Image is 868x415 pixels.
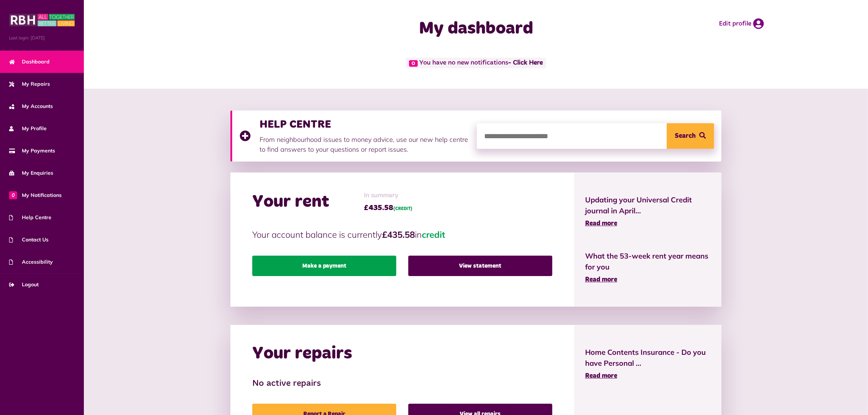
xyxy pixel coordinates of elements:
strong: £435.58 [382,229,415,240]
a: Updating your Universal Credit journal in April... Read more [585,194,711,229]
span: 0 [409,60,418,67]
span: Search [675,123,696,149]
p: Your account balance is currently in [252,228,552,241]
h2: Your rent [252,191,329,213]
h3: HELP CENTRE [260,118,470,131]
span: Contact Us [9,236,48,244]
span: Read more [585,276,617,283]
span: (CREDIT) [393,207,412,211]
span: Read more [585,220,617,227]
span: My Payments [9,147,55,155]
a: Make a payment [252,256,396,276]
span: Accessibility [9,258,53,266]
a: Edit profile [719,18,764,29]
span: 0 [9,191,17,199]
span: Read more [585,373,617,379]
span: What the 53-week rent year means for you [585,251,711,272]
h3: No active repairs [252,379,552,389]
span: My Notifications [9,191,62,199]
h1: My dashboard [330,18,622,39]
span: Dashboard [9,58,50,66]
h2: Your repairs [252,343,352,364]
span: Home Contents Insurance - Do you have Personal ... [585,347,711,369]
a: - Click Here [508,60,543,66]
button: Search [667,123,714,149]
a: What the 53-week rent year means for you Read more [585,251,711,285]
img: MyRBH [9,13,75,27]
span: My Enquiries [9,169,53,177]
span: Help Centre [9,214,51,221]
span: My Repairs [9,80,50,88]
a: Home Contents Insurance - Do you have Personal ... Read more [585,347,711,381]
span: Logout [9,281,39,288]
span: In summary [364,191,412,201]
span: My Accounts [9,102,53,110]
span: £435.58 [364,202,412,213]
span: My Profile [9,125,47,132]
span: Last login: [DATE] [9,35,75,41]
span: Updating your Universal Credit journal in April... [585,194,711,216]
a: View statement [408,256,552,276]
span: credit [422,229,445,240]
p: From neighbourhood issues to money advice, use our new help centre to find answers to your questi... [260,135,470,154]
span: You have no new notifications [406,58,546,68]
